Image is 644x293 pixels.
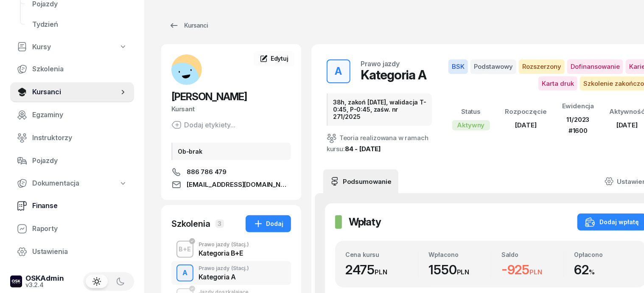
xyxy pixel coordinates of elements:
button: A [176,265,193,282]
div: B+E [176,244,195,254]
div: A [179,266,191,280]
button: B+EPrawo jazdy(Stacj.)Kategoria B+E [171,237,291,261]
div: Rozpoczęcie [505,106,547,117]
span: Instruktorzy [32,132,127,144]
a: Podsumowanie [323,169,398,193]
a: Kursy [10,37,134,57]
a: Finanse [10,196,134,216]
span: Karta druk [538,76,577,91]
span: Dofinansowanie [567,59,623,74]
span: (Stacj.) [231,242,249,247]
div: Opłacono [574,251,637,258]
button: Dodaj etykiety... [171,120,235,130]
span: Finanse [32,200,127,211]
span: Podstawowy [470,59,516,74]
div: Kategoria A [361,67,426,82]
a: 886 786 479 [171,167,291,177]
a: Dokumentacja [10,174,134,193]
span: Kursanci [32,87,119,98]
a: Pojazdy [10,151,134,171]
a: Egzaminy [10,105,134,125]
span: Ustawienia [32,246,127,257]
button: A [327,59,350,83]
button: B+E [176,241,193,258]
div: Status [452,106,490,117]
a: Kursanci [10,82,134,102]
span: Kursy [32,42,51,53]
button: Dodaj [246,215,291,232]
span: Szkolenia [32,64,127,75]
div: 2475 [345,262,418,278]
div: Szkolenia [171,218,210,230]
div: Prawo jazdy [199,242,249,247]
button: APrawo jazdy(Stacj.)Kategoria A [171,261,291,285]
div: Cena kursu [345,251,418,258]
small: PLN [457,268,470,276]
a: 84 - [DATE] [345,145,381,153]
a: Ustawienia [10,242,134,262]
a: Tydzień [25,14,134,35]
div: Kategoria B+E [199,250,249,256]
img: logo-xs-dark@2x.png [10,276,22,287]
div: -925 [501,262,564,278]
span: Dokumentacja [32,178,79,189]
div: A [332,63,346,80]
div: v3.2.4 [25,282,64,288]
span: Edytuj [271,55,288,62]
div: Ob-brak [171,143,291,160]
span: 886 786 479 [187,167,227,177]
span: Rozszerzony [519,59,565,74]
span: Egzaminy [32,110,127,121]
span: 3 [216,220,224,228]
div: Kursant [171,104,291,115]
span: [DATE] [515,121,537,129]
div: Aktywny [452,120,490,130]
div: 1550 [429,262,491,278]
span: Pojazdy [32,155,127,166]
span: Raporty [32,223,127,234]
small: % [589,268,595,276]
h2: Wpłaty [349,215,381,229]
span: [EMAIL_ADDRESS][DOMAIN_NAME] [187,180,291,190]
div: Prawo jazdy [361,60,400,67]
div: Wpłacono [429,251,491,258]
div: 62 [574,262,637,278]
small: PLN [529,268,542,276]
span: [PERSON_NAME] [171,90,247,103]
div: Kategoria A [199,273,249,280]
a: Edytuj [254,51,294,66]
a: Raporty [10,219,134,239]
a: Instruktorzy [10,128,134,148]
div: Saldo [501,251,564,258]
div: Dodaj wpłatę [585,217,639,227]
div: Dodaj [253,219,283,229]
a: Kursanci [161,17,216,34]
div: Kursanci [169,20,208,31]
div: OSKAdmin [25,275,64,282]
div: Prawo jazdy [199,266,249,271]
span: (Stacj.) [231,266,249,271]
a: [EMAIL_ADDRESS][DOMAIN_NAME] [171,180,291,190]
div: 38h, zakoń [DATE], walidacja T-0:45, P-0:45, zaśw. nr 271/2025 [327,93,432,126]
span: Tydzień [32,19,127,30]
span: BSK [448,59,468,74]
div: Ewidencja [562,101,594,112]
div: Teoria realizowana w ramach kursu: [327,132,432,155]
small: PLN [375,268,387,276]
a: Szkolenia [10,59,134,79]
div: 11/2023 #1600 [562,114,594,136]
